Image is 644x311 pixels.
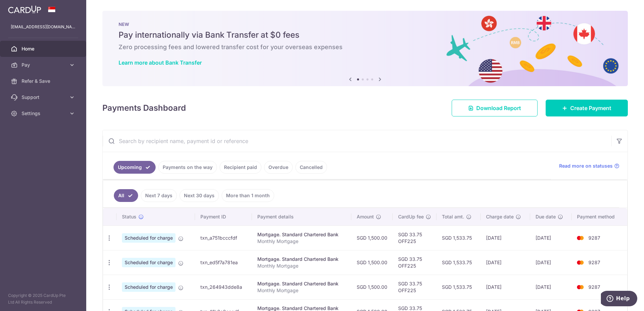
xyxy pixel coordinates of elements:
span: Support [22,94,66,101]
iframe: Opens a widget where you can find more information [601,291,637,308]
span: Scheduled for charge [122,233,175,243]
a: Download Report [452,100,538,116]
h4: Payments Dashboard [102,102,186,114]
a: Next 7 days [141,189,177,202]
td: SGD 33.75 OFF225 [393,250,437,275]
a: Overdue [264,161,293,174]
p: Monthly Mortgage [257,263,346,269]
td: SGD 1,533.75 [437,250,481,275]
td: SGD 1,533.75 [437,226,481,250]
td: txn_264943dde8a [195,275,252,299]
span: Amount [357,213,374,220]
td: SGD 1,533.75 [437,275,481,299]
td: txn_ed5f7a781ea [195,250,252,275]
span: CardUp fee [398,213,424,220]
span: Scheduled for charge [122,282,175,292]
a: Next 30 days [180,189,219,202]
span: Create Payment [570,104,611,112]
td: [DATE] [530,250,572,275]
p: Monthly Mortgage [257,287,346,294]
div: Mortgage. Standard Chartered Bank [257,280,346,287]
p: Monthly Mortgage [257,238,346,245]
td: [DATE] [530,275,572,299]
a: Upcoming [114,161,156,174]
td: [DATE] [481,226,530,250]
img: Bank transfer banner [102,11,628,86]
td: SGD 33.75 OFF225 [393,275,437,299]
span: Scheduled for charge [122,258,175,267]
img: Bank Card [574,258,587,267]
a: More than 1 month [222,189,274,202]
span: Total amt. [442,213,464,220]
a: Recipient paid [220,161,261,174]
p: NEW [119,22,612,27]
td: [DATE] [481,250,530,275]
span: Pay [22,62,66,68]
a: Learn more about Bank Transfer [119,59,202,66]
input: Search by recipient name, payment id or reference [103,130,611,152]
th: Payment ID [195,208,252,226]
span: Download Report [476,104,521,112]
h6: Zero processing fees and lowered transfer cost for your overseas expenses [119,43,612,51]
p: [EMAIL_ADDRESS][DOMAIN_NAME] [11,24,75,30]
td: SGD 1,500.00 [351,226,393,250]
td: SGD 33.75 OFF225 [393,226,437,250]
div: Mortgage. Standard Chartered Bank [257,231,346,238]
td: SGD 1,500.00 [351,275,393,299]
td: [DATE] [481,275,530,299]
span: 9287 [588,260,600,265]
a: Create Payment [546,100,628,116]
th: Payment details [252,208,351,226]
td: [DATE] [530,226,572,250]
span: Read more on statuses [559,163,613,169]
a: Cancelled [295,161,327,174]
img: Bank Card [574,234,587,242]
span: Settings [22,110,66,117]
td: txn_a751bcccfdf [195,226,252,250]
h5: Pay internationally via Bank Transfer at $0 fees [119,30,612,40]
th: Payment method [572,208,627,226]
img: Bank Card [574,283,587,291]
span: 9287 [588,235,600,241]
a: Payments on the way [158,161,217,174]
span: Status [122,213,136,220]
span: Charge date [486,213,514,220]
td: SGD 1,500.00 [351,250,393,275]
a: All [114,189,138,202]
span: 9287 [588,284,600,290]
span: Home [22,45,66,52]
span: Due date [536,213,556,220]
a: Read more on statuses [559,163,619,169]
img: CardUp [8,5,41,13]
div: Mortgage. Standard Chartered Bank [257,256,346,263]
span: Refer & Save [22,78,66,84]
